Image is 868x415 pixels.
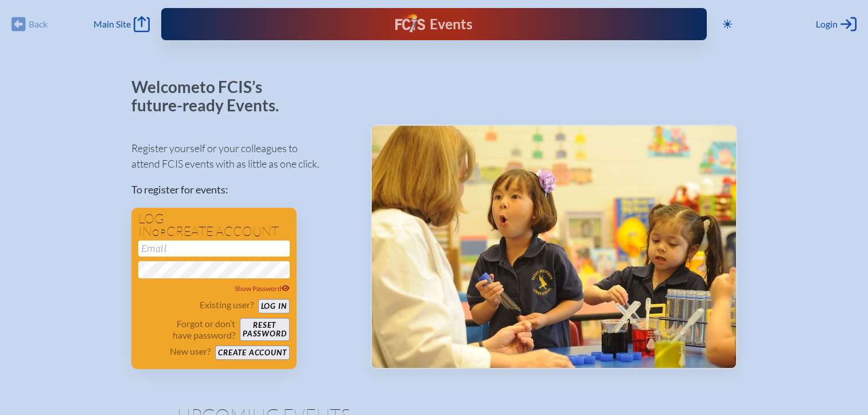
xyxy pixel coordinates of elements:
[200,299,254,311] p: Existing user?
[152,227,166,238] span: or
[816,18,838,30] span: Login
[372,126,736,368] img: Events
[94,16,150,32] a: Main Site
[138,241,290,257] input: Email
[138,212,290,238] h1: Log in create account
[131,78,292,114] p: Welcome to FCIS’s future-ready Events.
[215,346,289,360] button: Create account
[138,318,236,341] p: Forgot or don’t have password?
[258,299,290,313] button: Log in
[131,141,352,172] p: Register yourself or your colleagues to attend FCIS events with as little as one click.
[94,18,131,30] span: Main Site
[240,318,289,341] button: Resetpassword
[316,14,552,34] div: FCIS Events — Future ready
[131,182,352,197] p: To register for events:
[170,346,211,357] p: New user?
[235,284,290,293] span: Show Password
